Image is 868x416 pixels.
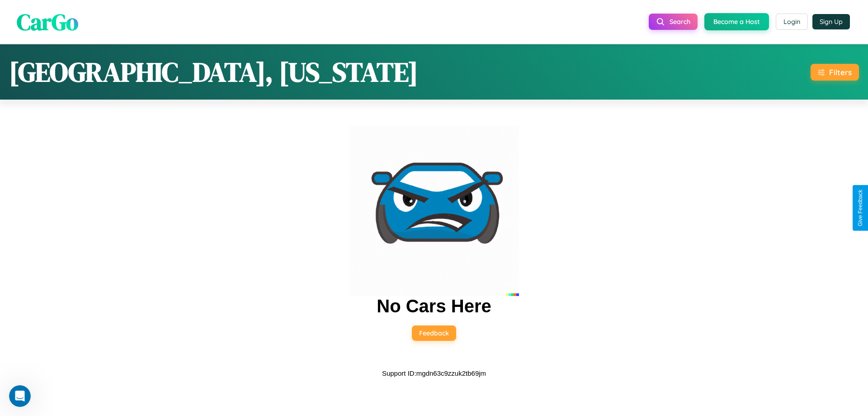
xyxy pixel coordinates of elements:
h2: No Cars Here [377,296,491,316]
div: Filters [829,67,852,77]
button: Filters [811,64,859,81]
button: Become a Host [704,13,769,30]
h1: [GEOGRAPHIC_DATA], [US_STATE] [9,53,418,91]
button: Feedback [412,325,456,341]
div: Give Feedback [857,190,863,226]
button: Login [776,14,808,30]
button: Sign Up [812,14,850,29]
span: CarGo [17,6,78,37]
span: Search [670,18,690,26]
iframe: Intercom live chat [9,385,31,407]
p: Support ID: mgdn63c9zzuk2tb69jm [382,367,486,379]
button: Search [649,14,698,30]
img: car [349,126,519,296]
